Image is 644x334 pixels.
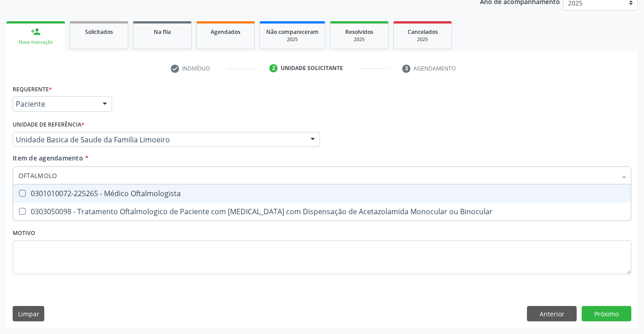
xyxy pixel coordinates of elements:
[266,36,319,43] div: 2025
[13,118,85,132] label: Unidade de referência
[408,28,438,36] span: Cancelados
[13,154,83,162] span: Item de agendamento
[16,99,94,108] span: Paciente
[85,28,113,36] span: Solicitados
[19,166,616,184] input: Buscar por procedimentos
[527,306,577,321] button: Anterior
[281,64,343,72] div: Unidade solicitante
[154,28,171,36] span: Na fila
[19,190,625,197] div: 0301010072-225265 - Médico Oftalmologista
[19,208,625,215] div: 0303050098 - Tratamento Oftalmologico de Paciente com [MEDICAL_DATA] com Dispensação de Acetazola...
[211,28,240,36] span: Agendados
[13,39,59,46] div: Nova marcação
[337,36,382,43] div: 2025
[345,28,373,36] span: Resolvidos
[13,226,35,240] label: Motivo
[266,28,319,36] span: Não compareceram
[16,135,301,144] span: Unidade Basica de Saude da Familia Limoeiro
[31,27,41,37] div: person_add
[582,306,631,321] button: Próximo
[269,64,277,72] div: 2
[400,36,445,43] div: 2025
[13,82,52,96] label: Requerente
